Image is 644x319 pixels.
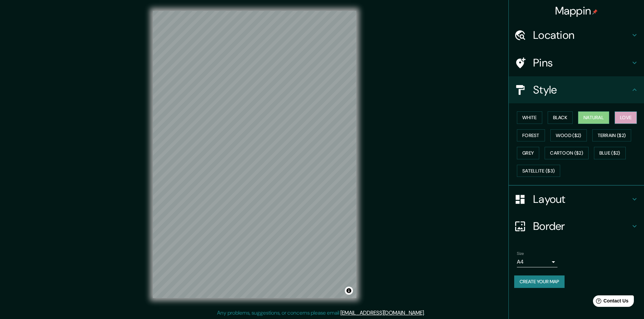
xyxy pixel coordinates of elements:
[509,213,644,240] div: Border
[509,49,644,76] div: Pins
[545,147,589,159] button: Cartoon ($2)
[533,83,630,97] h4: Style
[533,219,630,233] h4: Border
[615,111,637,124] button: Love
[555,4,598,18] h4: Mappin
[153,11,356,298] canvas: Map
[217,309,425,317] p: Any problems, suggestions, or concerns please email .
[509,22,644,49] div: Location
[592,9,598,15] img: pin-icon.png
[517,147,539,159] button: Grey
[517,251,524,257] label: Size
[550,129,587,142] button: Wood ($2)
[517,111,542,124] button: White
[426,309,427,317] div: .
[533,192,630,206] h4: Layout
[509,186,644,213] div: Layout
[514,275,565,288] button: Create your map
[509,76,644,103] div: Style
[592,129,631,142] button: Terrain ($2)
[533,28,630,42] h4: Location
[584,293,637,312] iframe: Help widget launcher
[578,111,609,124] button: Natural
[340,309,424,316] a: [EMAIL_ADDRESS][DOMAIN_NAME]
[425,309,426,317] div: .
[594,147,626,159] button: Blue ($2)
[517,257,557,267] div: A4
[517,165,560,177] button: Satellite ($3)
[345,287,353,295] button: Toggle attribution
[548,111,573,124] button: Black
[517,129,545,142] button: Forest
[533,56,630,70] h4: Pins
